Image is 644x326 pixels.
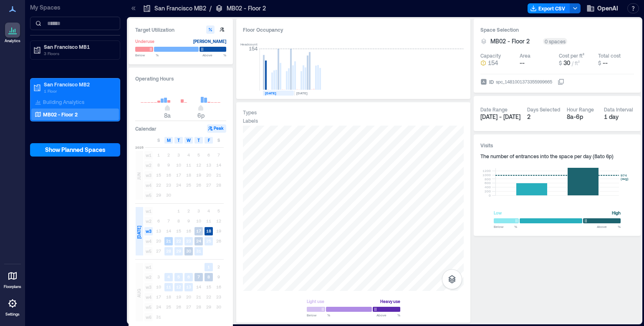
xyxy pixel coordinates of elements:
text: 18 [206,228,211,233]
span: OpenAI [597,4,618,13]
span: Above % [202,53,226,58]
text: 8 [207,274,210,279]
button: Show Planned Spaces [30,143,120,157]
span: M [167,137,171,144]
p: San Francisco MB2 [44,81,114,88]
text: 29 [176,248,181,253]
text: 13 [186,284,191,289]
div: spc_1481001373355999665 [495,78,553,86]
text: 31 [196,248,201,253]
h3: Space Selection [480,25,634,34]
p: San Francisco MB2 [154,4,206,13]
span: 30 [563,59,570,66]
button: 154 [480,59,516,67]
div: Cost per ft² [559,52,584,59]
div: 1 day [604,113,634,121]
span: -- [603,59,608,66]
span: w2 [144,273,153,281]
p: My Spaces [30,3,120,12]
span: S [217,137,220,144]
span: AUG [136,289,142,298]
p: Floorplans [4,284,21,289]
span: w6 [144,313,153,321]
div: Hour Range [567,106,594,113]
tspan: 1200 [482,169,491,173]
div: Total cost [598,52,621,59]
span: T [177,137,180,144]
div: Underuse [135,37,154,45]
span: w3 [144,171,153,179]
span: F [208,137,210,144]
button: OpenAI [584,2,621,15]
text: 6 [187,274,190,279]
h3: Operating Hours [135,74,226,83]
span: $ [559,60,562,66]
button: Peak [207,124,226,133]
tspan: 400 [485,185,491,189]
text: 23 [186,238,191,243]
div: Capacity [480,52,501,59]
a: Analytics [2,20,23,46]
span: 154 [488,59,498,67]
p: Building Analytics [43,99,84,105]
button: Export CSV [528,3,570,13]
div: Date Range [480,106,508,113]
span: w5 [144,247,153,255]
div: Floor Occupancy [243,25,464,34]
span: w1 [144,151,153,159]
div: Days Selected [527,106,560,113]
p: San Francisco MB1 [44,43,114,50]
span: w4 [144,293,153,301]
div: [PERSON_NAME] [193,37,226,45]
text: 1 [207,264,210,269]
div: High [612,209,621,217]
span: [DATE] - [DATE] [480,113,520,120]
text: 22 [176,238,181,243]
span: w2 [144,161,153,169]
span: w4 [144,237,153,245]
span: -- [520,59,525,66]
span: 2025 [135,145,144,150]
button: MB02 - Floor 2 [490,37,540,45]
div: Low [494,209,502,217]
span: w1 [144,207,153,215]
text: 17 [196,228,201,233]
p: Settings [5,312,20,317]
tspan: 1000 [482,173,491,177]
tspan: 0 [489,193,491,197]
div: Types [243,109,257,116]
h3: Target Utilization [135,25,226,34]
p: 1 Floor [44,88,114,94]
a: Floorplans [1,266,24,292]
div: Labels [243,117,258,124]
span: w3 [144,283,153,291]
div: 2 [527,113,560,121]
text: 28 [166,248,171,253]
text: [DATE] [296,91,308,95]
div: 8a - 6p [567,113,597,121]
span: 6p [197,112,205,119]
span: Above % [597,224,621,229]
span: Below % [494,224,517,229]
span: JUN [136,172,142,180]
p: / [210,4,212,13]
a: Settings [3,293,23,319]
tspan: 200 [485,189,491,193]
text: [DATE] [265,91,276,95]
span: w5 [144,191,153,200]
h3: Visits [480,141,634,149]
span: w4 [144,181,153,190]
span: / ft² [572,60,580,66]
p: MB02 - Floor 2 [227,4,266,13]
span: w2 [144,217,153,225]
text: 4 [167,274,170,279]
text: 25 [206,238,211,243]
h3: Calendar [135,124,157,133]
text: 5 [177,274,180,279]
span: ID [489,78,494,86]
text: 30 [186,248,191,253]
div: Heavy use [380,297,400,306]
span: w1 [144,263,153,271]
div: Light use [307,297,324,306]
span: Below % [307,313,330,318]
